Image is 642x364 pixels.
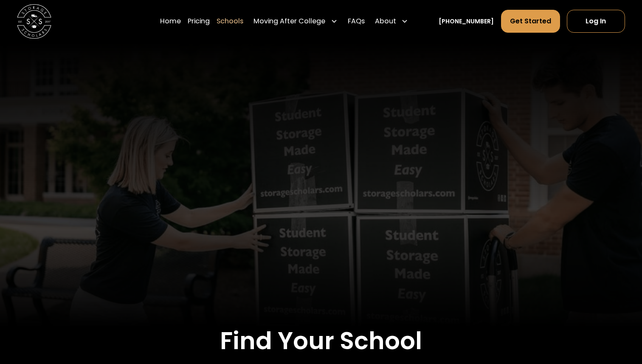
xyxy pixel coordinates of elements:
[217,9,243,33] a: Schools
[160,9,181,33] a: Home
[501,10,560,33] a: Get Started
[439,17,494,26] a: [PHONE_NUMBER]
[567,10,625,33] a: Log In
[375,16,396,26] div: About
[17,327,625,356] h2: Find Your School
[188,9,210,33] a: Pricing
[348,9,365,33] a: FAQs
[17,4,51,39] img: Storage Scholars main logo
[253,16,325,26] div: Moving After College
